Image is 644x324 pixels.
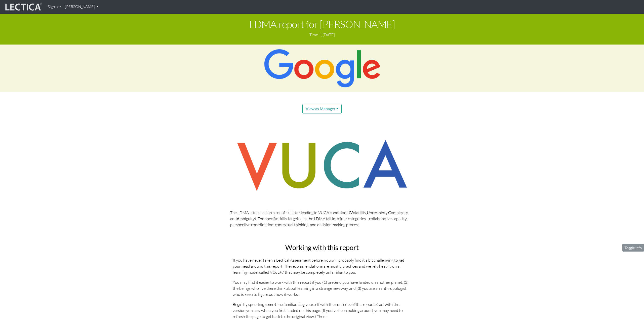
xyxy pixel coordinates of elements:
strong: V [350,210,353,215]
strong: C [388,210,391,215]
img: lecticalive [4,2,42,12]
img: Google Logo [263,49,381,88]
h2: Working with this report [233,244,411,251]
h1: LDMA report for [PERSON_NAME] [4,19,640,30]
strong: A [237,216,239,221]
button: Toggle info [622,244,644,252]
button: View as Manager [302,104,342,113]
p: You may find it easier to work with this report if you (1) pretend you have landed on another pla... [233,279,411,297]
a: [PERSON_NAME] [63,2,101,12]
a: Sign out [46,2,63,12]
p: The LDMA is focused on a set of skills for leading in VUCA conditions ( olatility, ncertainty, om... [230,210,414,228]
p: Begin by spending some time familiarizing yourself with the contents of this report. Start with t... [233,301,411,319]
p: Time 1, [DATE] [4,32,640,38]
p: If you have never taken a Lectical Assessment before, you will probably find it a bit challenging... [233,257,411,275]
img: vuca skills [230,134,414,197]
strong: U [367,210,370,215]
